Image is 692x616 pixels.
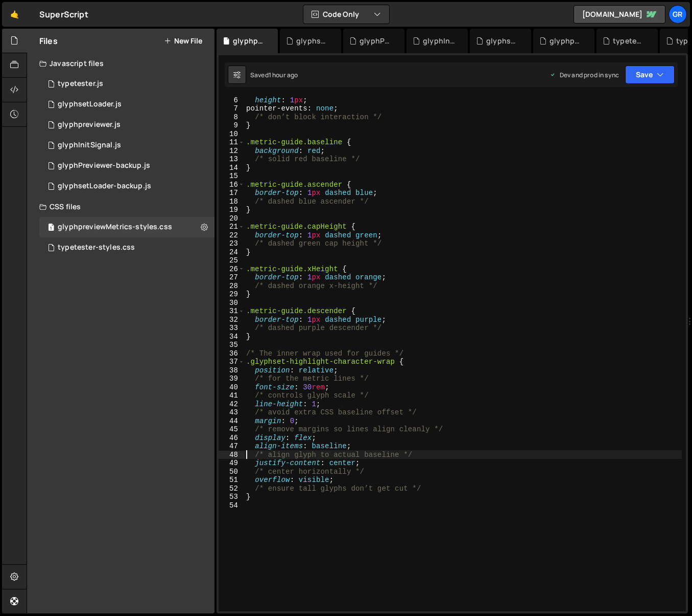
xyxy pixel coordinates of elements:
[39,135,214,156] div: 17017/47329.js
[2,2,27,27] a: 🤙
[550,71,619,79] div: Dev and prod in sync
[219,307,245,316] div: 31
[219,96,245,105] div: 6
[58,223,172,232] div: glyphpreviewMetrics-styles.css
[219,501,245,510] div: 54
[219,164,245,172] div: 14
[219,451,245,459] div: 48
[58,120,121,129] div: glyphpreviewer.js
[219,333,245,341] div: 34
[219,231,245,240] div: 22
[39,8,88,20] div: SuperScript
[219,248,245,257] div: 24
[219,223,245,231] div: 21
[219,121,245,130] div: 9
[219,400,245,409] div: 42
[219,214,245,223] div: 20
[58,182,151,191] div: glyphsetLoader-backup.js
[39,115,214,135] div: 17017/47275.js
[48,224,54,232] span: 1
[219,265,245,274] div: 26
[219,316,245,324] div: 32
[303,5,389,24] button: Code Only
[219,324,245,333] div: 33
[39,35,58,47] h2: Files
[219,459,245,468] div: 49
[219,349,245,358] div: 36
[27,196,214,217] div: CSS files
[219,485,245,493] div: 52
[219,341,245,349] div: 35
[219,172,245,181] div: 15
[219,425,245,434] div: 45
[250,71,298,79] div: Saved
[219,366,245,375] div: 38
[219,383,245,392] div: 40
[296,36,329,46] div: glyphsetLoader-backup.js
[625,65,675,84] button: Save
[669,5,687,24] a: Gr
[219,375,245,383] div: 39
[219,476,245,485] div: 51
[219,147,245,156] div: 12
[39,74,214,94] div: typetester.js
[219,434,245,443] div: 46
[219,468,245,476] div: 50
[219,273,245,282] div: 27
[219,197,245,206] div: 18
[423,36,456,46] div: glyphInitSignal.js
[269,71,298,79] div: 1 hour ago
[613,36,646,46] div: typetester-styles.css
[219,493,245,501] div: 53
[219,442,245,451] div: 47
[39,94,214,115] div: glyphsetLoader.js
[219,104,245,113] div: 7
[219,408,245,417] div: 43
[219,181,245,189] div: 16
[219,189,245,197] div: 17
[486,36,519,46] div: glyphsetLoader.js
[219,417,245,426] div: 44
[233,36,266,46] div: glyphpreviewMetrics-styles.css
[58,243,135,252] div: typetester-styles.css
[58,100,122,109] div: glyphsetLoader.js
[219,290,245,299] div: 29
[219,206,245,214] div: 19
[58,161,150,170] div: glyphPreviewer-backup.js
[219,282,245,291] div: 28
[58,141,121,150] div: glyphInitSignal.js
[39,176,214,196] div: 17017/47344.js
[27,53,214,74] div: Javascript files
[219,299,245,307] div: 30
[574,5,665,24] a: [DOMAIN_NAME]
[58,79,103,89] div: typetester.js
[219,155,245,164] div: 13
[219,391,245,400] div: 41
[219,239,245,248] div: 23
[219,138,245,147] div: 11
[219,256,245,265] div: 25
[219,130,245,139] div: 10
[550,36,582,46] div: glyphpreviewer.js
[164,37,202,45] button: New File
[39,237,214,258] div: 17017/47137.css
[39,217,214,237] div: 17017/47345.css
[360,36,392,46] div: glyphPreviewer-backup.js
[219,358,245,366] div: 37
[39,156,214,176] div: 17017/47335.js
[219,113,245,122] div: 8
